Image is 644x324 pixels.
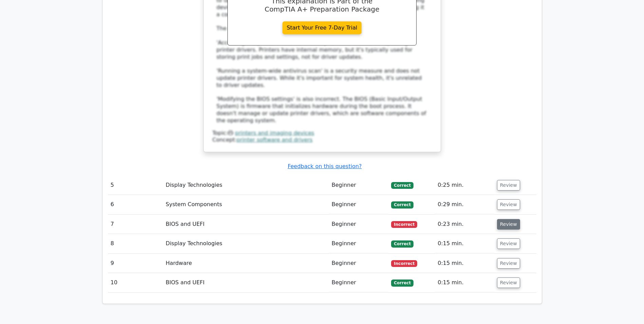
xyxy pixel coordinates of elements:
td: 0:15 min. [435,273,494,292]
td: 5 [108,176,163,195]
td: Beginner [329,254,389,273]
td: 0:23 min. [435,215,494,234]
span: Correct [391,182,413,189]
button: Review [497,199,520,210]
td: Beginner [329,195,389,214]
td: Display Technologies [163,176,329,195]
td: Display Technologies [163,234,329,253]
span: Incorrect [391,221,417,228]
span: Incorrect [391,260,417,267]
td: 10 [108,273,163,292]
button: Review [497,258,520,269]
div: Concept: [213,137,432,144]
td: 6 [108,195,163,214]
td: Beginner [329,273,389,292]
button: Review [497,277,520,288]
td: 0:25 min. [435,176,494,195]
span: Correct [391,280,413,286]
td: Beginner [329,234,389,253]
td: 0:15 min. [435,254,494,273]
a: printers and imaging devices [235,130,314,136]
td: 0:29 min. [435,195,494,214]
td: Hardware [163,254,329,273]
td: BIOS and UEFI [163,215,329,234]
button: Review [497,180,520,191]
a: printer software and drivers [237,137,313,143]
td: 0:15 min. [435,234,494,253]
span: Correct [391,201,413,208]
td: BIOS and UEFI [163,273,329,292]
td: 8 [108,234,163,253]
button: Review [497,219,520,230]
span: Correct [391,240,413,247]
td: 9 [108,254,163,273]
div: Topic: [213,130,432,137]
td: Beginner [329,215,389,234]
td: Beginner [329,176,389,195]
button: Review [497,238,520,249]
td: System Components [163,195,329,214]
a: Start Your Free 7-Day Trial [282,21,362,34]
td: 7 [108,215,163,234]
a: Feedback on this question? [288,163,362,169]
